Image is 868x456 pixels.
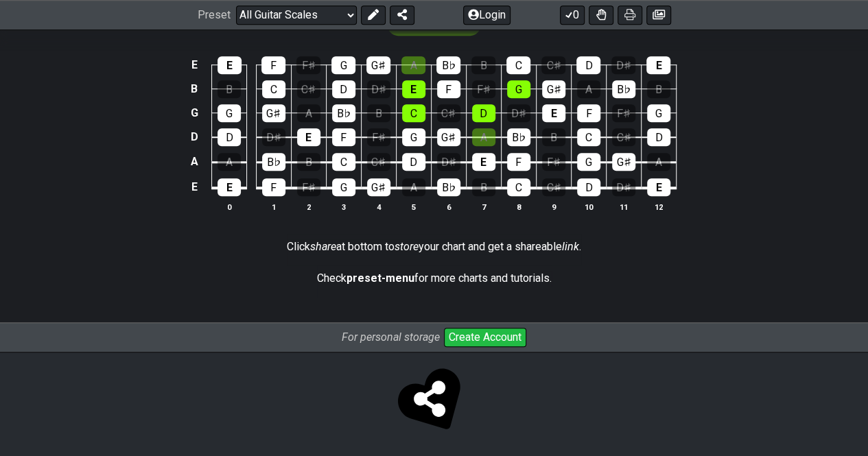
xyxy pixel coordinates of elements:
[262,153,285,171] div: B♭
[577,178,600,196] div: D
[577,80,600,98] div: A
[437,178,460,196] div: B♭
[218,178,241,196] div: E
[291,200,326,214] th: 2
[472,153,495,171] div: E
[332,128,355,146] div: F
[577,128,600,146] div: C
[367,178,390,196] div: G♯
[402,178,425,196] div: A
[218,153,241,171] div: A
[542,80,565,98] div: G♯
[218,56,242,74] div: E
[347,272,414,285] strong: preset-menu
[332,104,355,122] div: B♭
[218,128,241,146] div: D
[367,80,390,98] div: D♯
[401,370,467,436] span: Click to store and share!
[296,56,320,74] div: F♯
[332,80,355,98] div: D
[647,128,670,146] div: D
[612,104,635,122] div: F♯
[536,200,571,214] th: 9
[367,128,390,146] div: F♯
[402,128,425,146] div: G
[647,80,670,98] div: B
[297,80,320,98] div: C♯
[647,178,670,196] div: E
[186,149,202,175] td: A
[571,200,606,214] th: 10
[402,153,425,171] div: D
[361,200,396,214] th: 4
[611,56,635,74] div: D♯
[261,56,285,74] div: F
[332,178,355,196] div: G
[560,5,585,25] button: 0
[647,104,670,122] div: G
[472,104,495,122] div: D
[390,5,414,25] button: Share Preset
[366,56,390,74] div: G♯
[577,104,600,122] div: F
[646,56,670,74] div: E
[612,178,635,196] div: D♯
[262,178,285,196] div: F
[542,153,565,171] div: F♯
[507,104,530,122] div: D♯
[332,153,355,171] div: C
[367,153,390,171] div: C♯
[501,200,536,214] th: 8
[436,56,460,74] div: B♭
[463,5,511,25] button: Login
[612,153,635,171] div: G♯
[431,200,466,214] th: 6
[576,56,600,74] div: D
[641,200,676,214] th: 12
[256,200,291,214] th: 1
[361,5,386,25] button: Edit Preset
[541,56,565,74] div: C♯
[507,80,530,98] div: G
[402,80,425,98] div: E
[212,200,247,214] th: 0
[471,56,495,74] div: B
[186,77,202,101] td: B
[401,56,425,74] div: A
[287,239,581,254] p: Click at bottom to your chart and get a shareable .
[606,200,641,214] th: 11
[402,104,425,122] div: C
[444,328,526,347] button: Create Account
[297,128,320,146] div: E
[647,153,670,171] div: A
[186,174,202,200] td: E
[186,53,202,77] td: E
[395,240,419,253] em: store
[396,200,431,214] th: 5
[437,128,460,146] div: G♯
[331,56,355,74] div: G
[507,128,530,146] div: B♭
[466,200,501,214] th: 7
[472,128,495,146] div: A
[236,5,357,25] select: Preset
[297,153,320,171] div: B
[198,9,231,22] span: Preset
[577,153,600,171] div: G
[186,125,202,149] td: D
[612,128,635,146] div: C♯
[589,5,613,25] button: Toggle Dexterity for all fretkits
[618,5,642,25] button: Print
[437,80,460,98] div: F
[262,128,285,146] div: D♯
[367,104,390,122] div: B
[186,101,202,125] td: G
[612,80,635,98] div: B♭
[506,56,530,74] div: C
[542,178,565,196] div: C♯
[542,104,565,122] div: E
[507,178,530,196] div: C
[646,5,671,25] button: Create image
[297,178,320,196] div: F♯
[262,80,285,98] div: C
